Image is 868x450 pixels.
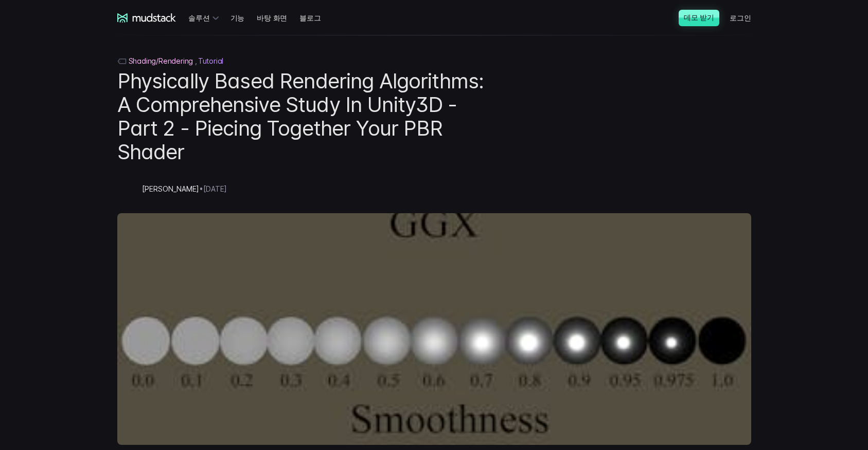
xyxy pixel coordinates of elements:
[129,57,197,65] span: Shading/Rendering
[117,69,488,164] h1: Physically Based Rendering Algorithms: A Comprehensive Study In Unity3D - Part 2 - Piecing Togeth...
[142,184,199,193] span: [PERSON_NAME]
[199,184,227,193] span: • [DATE]
[257,8,299,27] a: 바탕 화면
[231,8,257,27] a: 기능
[299,8,333,27] a: 블로그
[198,57,223,65] span: Tutorial
[679,10,719,26] a: 데모 받기
[117,180,134,197] img: Jordan Stevens
[730,8,763,27] a: 로그인
[188,8,222,27] div: 솔루션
